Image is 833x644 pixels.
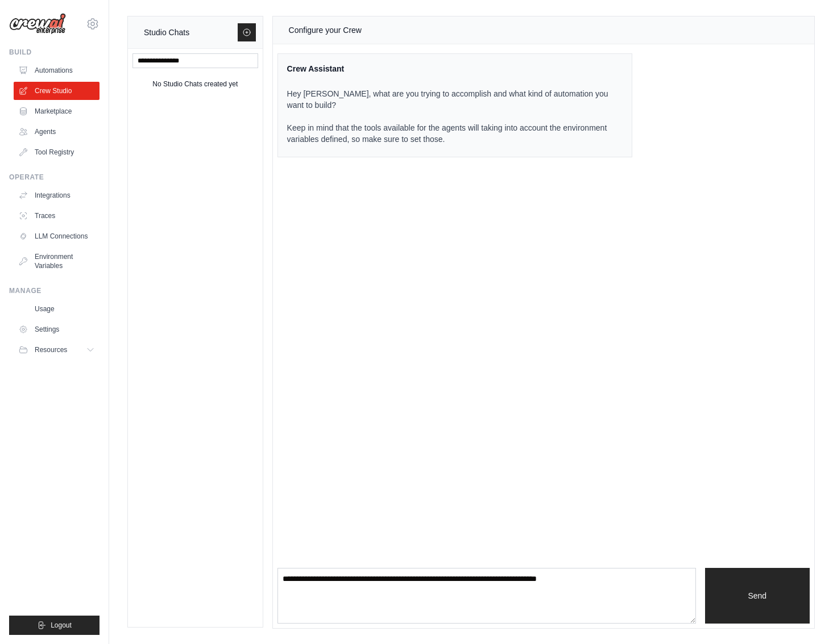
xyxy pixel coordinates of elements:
[287,88,609,145] p: Hey [PERSON_NAME], what are you trying to accomplish and what kind of automation you want to buil...
[9,173,100,182] div: Operate
[287,63,609,74] div: Crew Assistant
[9,13,66,35] img: Logo
[14,207,100,225] a: Traces
[35,345,67,354] span: Resources
[14,143,100,161] a: Tool Registry
[14,186,100,204] a: Integrations
[14,102,100,120] a: Marketplace
[152,77,238,91] div: No Studio Chats created yet
[51,621,72,630] span: Logout
[9,48,100,57] div: Build
[9,616,100,635] button: Logout
[9,286,100,295] div: Manage
[14,227,100,245] a: LLM Connections
[14,248,100,275] a: Environment Variables
[14,341,100,359] button: Resources
[14,82,100,100] a: Crew Studio
[14,123,100,141] a: Agents
[14,320,100,338] a: Settings
[14,61,100,80] a: Automations
[14,300,100,318] a: Usage
[144,26,189,39] div: Studio Chats
[705,568,810,624] button: Send
[289,23,362,37] div: Configure your Crew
